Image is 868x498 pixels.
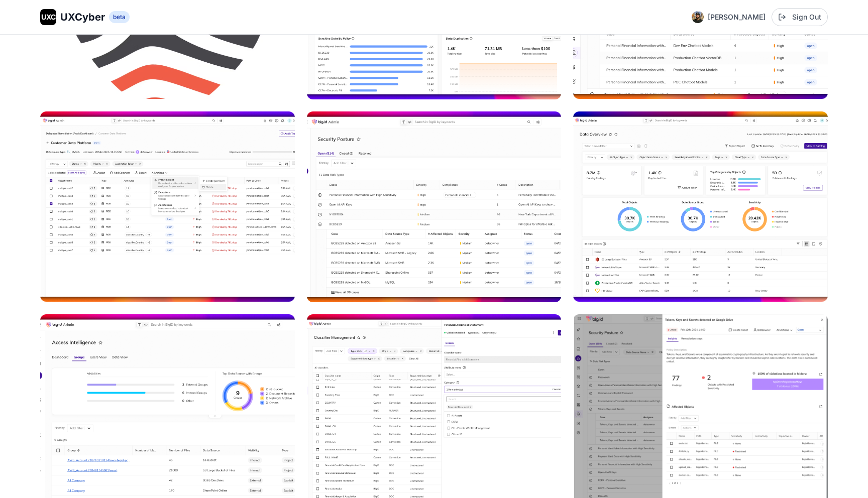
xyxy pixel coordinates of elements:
span: beta [109,11,130,23]
img: Bigid image 6 [573,111,828,302]
span: UXCyber [60,10,105,24]
img: Profile [692,11,704,23]
span: [PERSON_NAME] [708,12,766,22]
button: Sign Out [772,8,828,26]
img: Bigid image 5 [307,111,562,302]
span: UXC [41,12,56,22]
a: UXCUXCyberbeta [40,9,130,25]
img: Bigid image 4 [40,111,295,302]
